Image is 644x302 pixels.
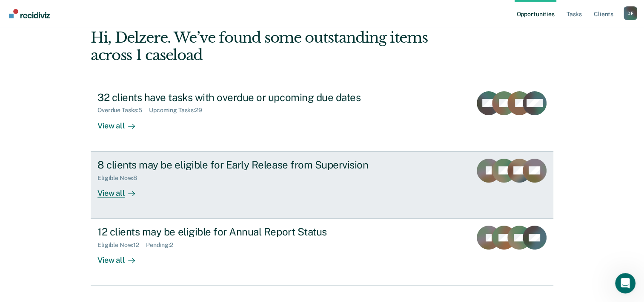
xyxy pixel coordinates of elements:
div: Pending : 2 [146,241,180,249]
div: Upcoming Tasks : 29 [149,107,209,114]
div: D F [624,6,637,20]
div: Eligible Now : 8 [97,174,144,182]
div: Overdue Tasks : 5 [97,107,149,114]
div: 32 clients have tasks with overdue or upcoming due dates [97,91,396,104]
div: 12 clients may be eligible for Annual Report Status [97,226,396,238]
div: Hi, Delzere. We’ve found some outstanding items across 1 caseload [91,29,461,64]
div: View all [97,181,145,198]
div: 8 clients may be eligible for Early Release from Supervision [97,159,396,171]
a: 12 clients may be eligible for Annual Report StatusEligible Now:12Pending:2View all [91,219,553,286]
iframe: Intercom live chat [615,273,635,293]
div: View all [97,249,145,265]
img: Recidiviz [9,9,50,18]
div: Eligible Now : 12 [97,241,146,249]
button: Profile dropdown button [624,6,637,20]
a: 32 clients have tasks with overdue or upcoming due datesOverdue Tasks:5Upcoming Tasks:29View all [91,84,553,151]
div: View all [97,114,145,131]
a: 8 clients may be eligible for Early Release from SupervisionEligible Now:8View all [91,151,553,219]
